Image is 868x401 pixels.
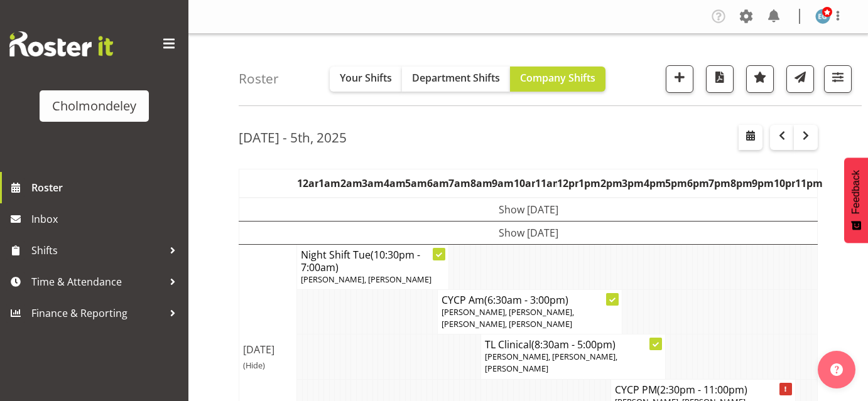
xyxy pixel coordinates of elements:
th: 9pm [752,169,774,198]
th: 2pm [600,169,622,198]
h4: TL Clinical [485,338,661,351]
th: 8pm [730,169,752,198]
h4: CYCP PM [615,383,791,396]
th: 4am [384,169,406,198]
button: Download a PDF of the roster according to the set date range. [706,65,734,93]
span: (Hide) [243,360,265,371]
th: 10am [514,169,536,198]
button: Your Shifts [330,67,402,92]
th: 10pm [774,169,796,198]
img: evie-guard1532.jpg [815,9,830,24]
th: 5am [405,169,427,198]
th: 8am [470,169,492,198]
h4: Night Shift Tue [301,249,445,274]
span: (10:30pm - 7:00am) [301,248,420,274]
h4: CYCP Am [442,294,617,306]
button: Send a list of all shifts for the selected filtered period to all rostered employees. [786,65,814,93]
span: (6:30am - 3:00pm) [484,293,568,307]
span: (8:30am - 5:00pm) [531,338,616,351]
span: Roster [31,178,182,197]
td: Show [DATE] [239,198,818,222]
th: 7am [448,169,470,198]
span: Your Shifts [340,71,392,85]
button: Department Shifts [402,67,510,92]
span: (2:30pm - 11:00pm) [657,383,747,397]
td: Show [DATE] [239,221,818,244]
span: Finance & Reporting [31,304,163,323]
th: 3pm [622,169,644,198]
th: 6pm [687,169,709,198]
th: 2am [340,169,362,198]
span: [PERSON_NAME], [PERSON_NAME] [301,274,431,285]
button: Select a specific date within the roster. [739,125,762,150]
h4: Roster [239,72,279,86]
span: Feedback [850,170,862,214]
th: 12pm [557,169,579,198]
h2: [DATE] - 5th, 2025 [239,129,347,146]
span: [PERSON_NAME], [PERSON_NAME], [PERSON_NAME] [485,351,617,374]
span: Department Shifts [412,71,500,85]
span: Time & Attendance [31,272,163,291]
th: 11am [535,169,557,198]
div: Cholmondeley [52,97,136,115]
span: Inbox [31,210,182,228]
th: 5pm [665,169,687,198]
th: 1pm [578,169,600,198]
button: Company Shifts [510,67,605,92]
button: Filter Shifts [824,65,852,93]
span: [PERSON_NAME], [PERSON_NAME], [PERSON_NAME], [PERSON_NAME] [442,306,574,329]
th: 9am [492,169,514,198]
th: 4pm [644,169,666,198]
img: help-xxl-2.png [830,363,843,376]
button: Add a new shift [666,65,693,93]
img: Rosterit website logo [9,31,113,56]
button: Highlight an important date within the roster. [746,65,774,93]
th: 6am [427,169,449,198]
th: 12am [297,169,319,198]
th: 7pm [708,169,730,198]
th: 3am [362,169,384,198]
span: Shifts [31,241,163,260]
span: Company Shifts [520,71,595,85]
th: 11pm [795,169,817,198]
button: Feedback - Show survey [844,158,868,243]
th: 1am [318,169,340,198]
